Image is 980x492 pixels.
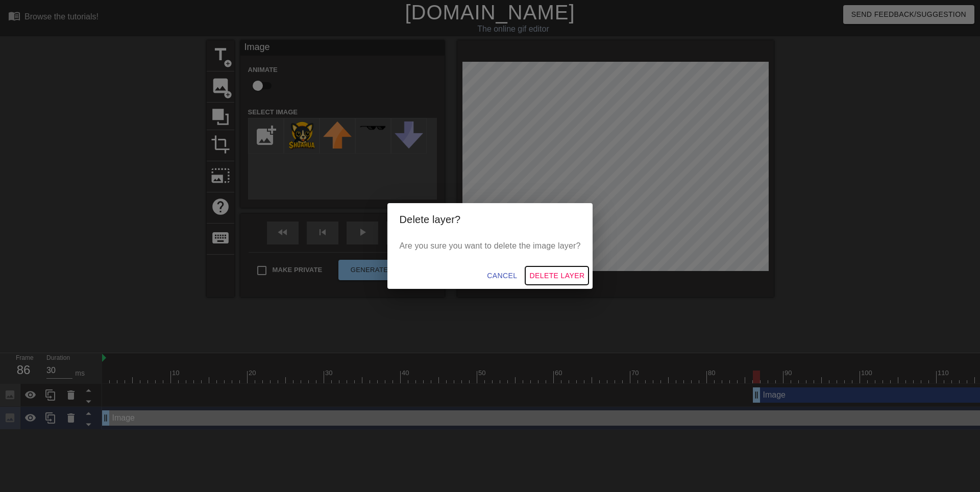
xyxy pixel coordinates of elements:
[529,269,584,282] span: Delete Layer
[400,240,581,252] p: Are you sure you want to delete the image layer?
[487,269,517,282] span: Cancel
[525,266,589,285] button: Delete Layer
[483,266,521,285] button: Cancel
[400,211,581,228] h2: Delete layer?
